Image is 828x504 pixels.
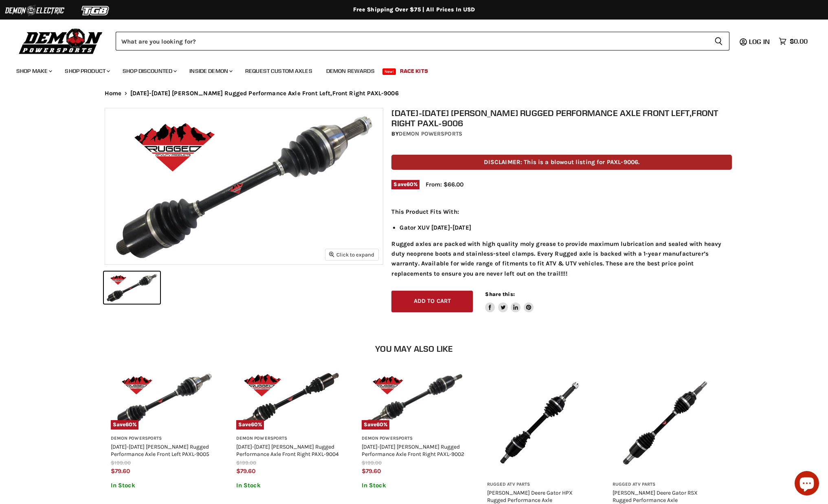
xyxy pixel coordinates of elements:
div: by [391,129,732,138]
img: 2012-2012 John Deere Rugged Performance Axle Front Left,Front Right PAXL-9006 [105,108,383,264]
img: Demon Powersports [16,26,105,55]
a: Inside Demon [183,63,237,79]
button: 2012-2012 John Deere Rugged Performance Axle Front Left,Front Right PAXL-9006 thumbnail [104,272,160,304]
span: $79.60 [362,467,381,475]
form: Product [116,32,729,50]
span: 60 [376,421,383,427]
p: DISCLAIMER: This is a blowout listing for PAXL-9006. [391,155,732,170]
inbox-online-store-chat: Shopify online store chat [792,471,821,497]
div: Rugged axles are packed with high quality moly grease to provide maximum lubrication and sealed w... [391,207,732,278]
span: Save % [362,420,390,429]
button: Search [708,32,729,50]
span: Demon Powersports [236,436,341,442]
p: In Stock [236,482,341,489]
span: Demon Powersports [362,436,467,442]
a: [PERSON_NAME] Deere Gator HPX Rugged Performance Axle [487,489,573,503]
h2: You may also like [105,344,724,353]
a: Save60% [111,370,216,429]
nav: Breadcrumbs [88,90,740,97]
a: Demon Rewards [320,63,381,79]
span: 60 [406,181,413,187]
span: $0.00 [790,37,808,45]
a: Race Kits [394,63,434,79]
a: [DATE]-[DATE] [PERSON_NAME] Rugged Performance Axle Front Right PAXL-9004 [236,443,339,457]
p: In Stock [111,482,216,489]
a: Save60% [362,370,467,429]
p: This Product Fits With: [391,207,732,217]
span: $199.00 [111,460,131,466]
ul: Main menu [10,59,806,79]
a: Shop Make [10,63,57,79]
a: [DATE]-[DATE] [PERSON_NAME] Rugged Performance Axle Front Left PAXL-9005 [111,443,209,457]
span: 60 [251,421,258,427]
a: [DATE]-[DATE] [PERSON_NAME] Rugged Performance Axle Front Right PAXL-9002 [362,443,464,457]
p: In Stock [362,482,467,489]
span: Share this: [485,291,514,297]
h1: [DATE]-[DATE] [PERSON_NAME] Rugged Performance Axle Front Left,Front Right PAXL-9006 [391,108,732,128]
input: Search [116,32,708,50]
img: Demon Electric Logo 2 [4,3,65,18]
span: From: $66.00 [426,181,463,188]
a: $0.00 [775,35,812,47]
span: New! [382,68,396,75]
span: [DATE]-[DATE] [PERSON_NAME] Rugged Performance Axle Front Left,Front Right PAXL-9006 [130,90,399,97]
a: Shop Product [59,63,115,79]
li: Gator XUV [DATE]-[DATE] [400,223,732,232]
a: Home [105,90,122,97]
span: Rugged ATV Parts [613,482,718,488]
span: Save % [391,180,419,189]
span: $79.60 [236,467,255,475]
span: Save % [236,420,264,429]
span: $79.60 [111,467,130,475]
a: Shop Discounted [116,63,182,79]
a: Request Custom Axles [239,63,318,79]
button: Add to cart [391,291,473,312]
span: 60 [125,421,132,427]
img: TGB Logo 2 [65,3,126,18]
span: $199.00 [236,460,256,466]
span: Save % [111,420,139,429]
img: IMAGE [487,370,592,476]
span: Add to cart [414,298,451,305]
a: [PERSON_NAME] Deere Gator RSX Rugged Performance Axle [613,489,698,503]
aside: Share this: [485,291,534,312]
a: Demon Powersports [399,130,462,137]
span: Log in [749,37,770,46]
span: Rugged ATV Parts [487,482,592,488]
button: Click to expand [325,249,378,260]
a: Save60% [236,370,341,429]
span: Click to expand [329,252,374,258]
div: Free Shipping Over $75 | All Prices In USD [88,6,740,13]
span: Demon Powersports [111,436,216,442]
span: $199.00 [362,460,382,466]
img: IMAGE [613,370,718,476]
a: Log in [745,38,775,45]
